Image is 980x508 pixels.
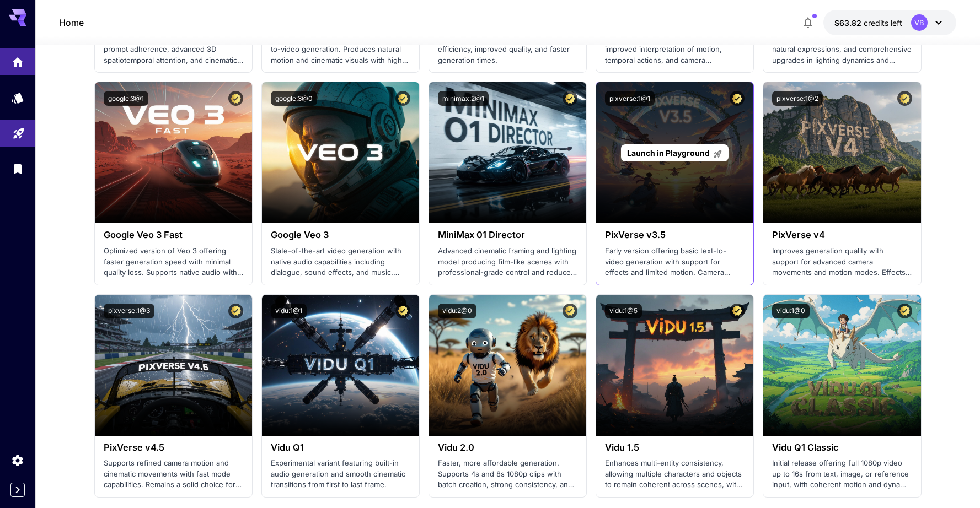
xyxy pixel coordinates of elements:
img: alt [763,82,920,223]
span: $63.82 [834,18,864,28]
p: Major leap in text-to-video and image-to-video generation. Produces natural motion and cinematic ... [271,34,410,66]
img: alt [95,82,252,223]
div: $63.8162 [834,17,902,29]
h3: PixVerse v4 [772,230,912,240]
button: Certified Model – Vetted for best performance and includes a commercial license. [897,91,912,106]
a: Launch in Playground [621,144,729,161]
button: vidu:1@5 [605,304,642,318]
img: alt [262,295,419,436]
p: Supports refined camera motion and cinematic movements with fast mode capabilities. Remains a sol... [104,458,243,490]
h3: Vidu 2.0 [438,442,577,453]
p: Advanced cinematic framing and lighting model producing film-like scenes with professional-grade ... [438,246,577,278]
img: alt [95,295,252,436]
button: Certified Model – Vetted for best performance and includes a commercial license. [395,91,410,106]
p: Faster, more affordable generation. Supports 4s and 8s 1080p clips with batch creation, strong co... [438,458,577,490]
img: alt [596,295,753,436]
button: Certified Model – Vetted for best performance and includes a commercial license. [395,304,410,318]
p: Early version offering basic text-to-video generation with support for effects and limited motion... [605,246,745,278]
nav: breadcrumb [59,16,84,29]
p: Advanced text responsiveness with improved interpretation of motion, temporal actions, and camera... [605,34,745,66]
button: minimax:2@1 [438,91,489,106]
button: Certified Model – Vetted for best performance and includes a commercial license. [730,91,745,106]
button: Expand sidebar [10,483,25,497]
button: Certified Model – Vetted for best performance and includes a commercial license. [563,304,577,318]
h3: PixVerse v4.5 [104,442,243,453]
p: Experimental variant featuring built-in audio generation and smooth cinematic transitions from fi... [271,458,410,490]
h3: Vidu 1.5 [605,442,745,453]
span: credits left [864,18,902,28]
span: Launch in Playground [627,148,710,158]
h3: Google Veo 3 Fast [104,230,243,240]
h3: Vidu Q1 Classic [772,442,912,453]
p: Top-tier model with smoother motion, natural expressions, and comprehensive upgrades in lighting ... [772,34,912,66]
p: Improves generation quality with support for advanced camera movements and motion modes. Effects ... [772,246,912,278]
button: google:3@1 [104,91,148,106]
img: alt [429,295,586,436]
a: Home [59,16,84,29]
button: vidu:2@0 [438,304,476,318]
button: pixverse:1@3 [104,304,154,318]
button: $63.8162VB [823,10,956,35]
button: pixverse:1@2 [772,91,823,106]
img: alt [763,295,920,436]
p: Enhances multi-entity consistency, allowing multiple characters and objects to remain coherent ac... [605,458,745,490]
h3: MiniMax 01 Director [438,230,577,240]
div: Settings [11,453,24,467]
button: google:3@0 [271,91,317,106]
div: Library [11,162,24,176]
button: Certified Model – Vetted for best performance and includes a commercial license. [228,304,243,318]
div: Models [11,91,24,105]
button: vidu:1@0 [772,304,810,318]
p: Initial release offering full 1080p video up to 16s from text, image, or reference input, with co... [772,458,912,490]
h3: Vidu Q1 [271,442,410,453]
button: Certified Model – Vetted for best performance and includes a commercial license. [897,304,912,318]
p: Latest standard model with enhanced efficiency, improved quality, and faster generation times. [438,34,577,66]
p: Professional variant with superior prompt adherence, advanced 3D spatiotemporal attention, and ci... [104,34,243,66]
div: Home [11,52,24,66]
h3: PixVerse v3.5 [605,230,745,240]
button: Certified Model – Vetted for best performance and includes a commercial license. [730,304,745,318]
h3: Google Veo 3 [271,230,410,240]
p: Optimized version of Veo 3 offering faster generation speed with minimal quality loss. Supports n... [104,246,243,278]
button: vidu:1@1 [271,304,307,318]
button: Certified Model – Vetted for best performance and includes a commercial license. [228,91,243,106]
button: pixverse:1@1 [605,91,655,106]
button: Certified Model – Vetted for best performance and includes a commercial license. [563,91,577,106]
p: State-of-the-art video generation with native audio capabilities including dialogue, sound effect... [271,246,410,278]
img: alt [262,82,419,223]
div: VB [911,14,928,31]
div: Playground [12,123,25,137]
img: alt [429,82,586,223]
